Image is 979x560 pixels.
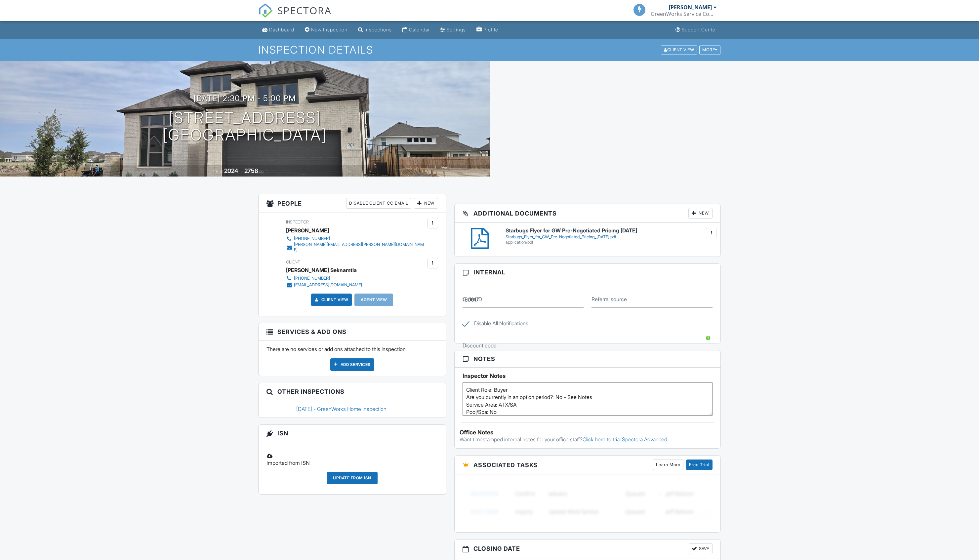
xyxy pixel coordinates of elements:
[455,264,721,281] h3: Internal
[447,27,466,32] div: Settings
[277,3,332,17] span: SPECTORA
[302,24,350,36] a: New Inspection
[455,204,721,223] h3: Additional Documents
[216,169,223,174] span: Built
[686,460,713,470] a: Free Trial
[661,45,697,54] div: Client View
[311,27,347,32] div: New Inspection
[294,282,362,288] div: [EMAIL_ADDRESS][DOMAIN_NAME]
[286,282,362,288] a: [EMAIL_ADDRESS][DOMAIN_NAME]
[506,228,713,234] h6: Starbugs Flyer for GW Pre-Negotiated Pricing [DATE]
[688,208,713,219] div: New
[473,544,520,553] span: Closing date
[414,198,438,209] div: New
[259,383,446,400] h3: Other Inspections
[400,24,432,36] a: Calendar
[259,169,268,174] span: sq. ft.
[286,225,329,235] div: [PERSON_NAME]
[269,27,294,32] div: Dashboard
[259,323,446,340] h3: Services & Add ons
[224,167,238,174] div: 2024
[463,342,497,349] label: Discount code
[327,472,378,489] a: Update from ISN
[258,44,721,56] h1: Inspection Details
[163,109,327,144] h1: [STREET_ADDRESS] [GEOGRAPHIC_DATA]
[699,45,720,54] div: More
[259,340,446,376] div: There are no services or add ons attached to this inspection
[409,27,430,32] div: Calendar
[244,167,258,174] div: 2758
[463,479,713,526] img: blurred-tasks-251b60f19c3f713f9215ee2a18cbf2105fc2d72fcd585247cf5e9ec0c957c1dd.png
[460,436,716,443] p: Want timestamped internal notes for your office staff?
[583,436,669,443] a: Click here to trial Spectora Advanced.
[259,194,446,213] h3: People
[463,382,713,416] textarea: Client Role: Buyer Are you currently in an option period?: No - See Notes Service Area: ATX/SA Po...
[296,405,387,413] a: [DATE] - GreenWorks Home Inspection
[294,236,330,241] div: [PHONE_NUMBER]
[506,240,713,245] div: application/pdf
[653,460,683,470] a: Learn More
[286,265,357,275] div: [PERSON_NAME] Seknamtla
[463,296,482,303] label: Order ID
[682,27,717,32] div: Support Center
[463,320,528,329] label: Disable All Notifications
[474,24,501,36] a: Profile
[286,275,362,282] a: [PHONE_NUMBER]
[286,220,309,224] span: Inspector
[689,543,713,554] button: Save
[258,3,273,18] img: The Best Home Inspection Software - Spectora
[263,447,442,472] div: Imported from ISN
[330,358,374,371] div: Add Services
[460,429,716,436] div: Office Notes
[355,24,394,36] a: Inspections
[294,276,330,281] div: [PHONE_NUMBER]
[346,198,411,209] div: Disable Client CC Email
[463,373,713,379] h5: Inspector Notes
[651,11,717,17] div: GreenWorks Service Company
[313,297,348,303] a: Client View
[258,9,332,23] a: SPECTORA
[673,24,720,36] a: Support Center
[506,234,713,240] div: Starbugs_Flyer_for_GW_Pre-Negotiated_Pricing_[DATE].pdf
[473,460,538,469] span: Associated Tasks
[438,24,469,36] a: Settings
[286,235,426,242] a: [PHONE_NUMBER]
[193,94,296,103] h3: [DATE] 2:30 pm - 5:00 pm
[506,228,713,245] a: Starbugs Flyer for GW Pre-Negotiated Pricing [DATE] Starbugs_Flyer_for_GW_Pre-Negotiated_Pricing_...
[365,27,392,32] div: Inspections
[455,350,721,368] h3: Notes
[294,242,426,253] div: [PERSON_NAME][EMAIL_ADDRESS][PERSON_NAME][DOMAIN_NAME]
[591,296,627,303] label: Referral source
[669,4,712,11] div: [PERSON_NAME]
[286,260,300,264] span: Client
[260,24,297,36] a: Dashboard
[660,47,699,52] a: Client View
[483,27,498,32] div: Profile
[286,242,426,253] a: [PERSON_NAME][EMAIL_ADDRESS][PERSON_NAME][DOMAIN_NAME]
[327,472,378,484] div: Update from ISN
[259,425,446,442] h3: ISN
